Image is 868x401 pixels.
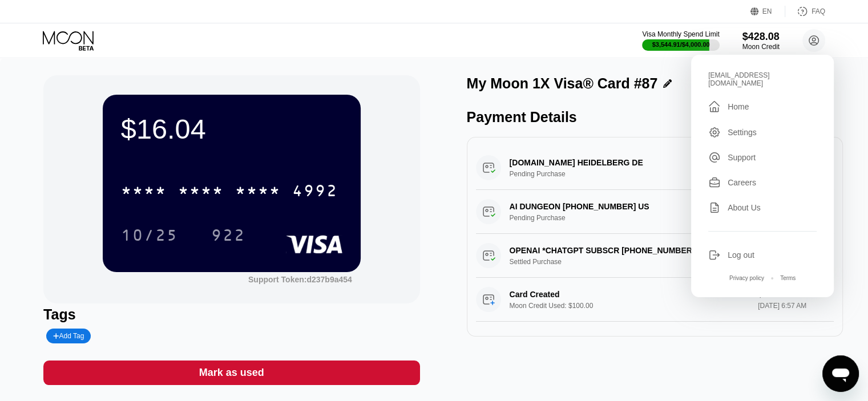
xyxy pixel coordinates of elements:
div: 10/25 [112,221,187,249]
div: Settings [728,128,757,137]
div: Moon Credit [742,43,780,51]
div: My Moon 1X Visa® Card #87 [467,75,658,92]
div: Support Token:d237b9a454 [248,275,352,284]
div: 922 [203,221,254,249]
div: Mark as used [199,366,264,379]
div: Mark as used [43,361,419,385]
div: 922 [211,228,245,246]
div: $428.08 [742,31,780,43]
div: Support Token: d237b9a454 [248,275,352,284]
div: 4992 [292,183,338,201]
div: Careers [728,178,756,187]
div: Log out [708,249,817,261]
div: Tags [43,306,419,323]
div: EN [750,6,785,17]
div: $16.04 [121,113,342,145]
div: Support [708,151,817,164]
div: Settings [708,126,817,139]
div: 10/25 [121,228,178,246]
div: Home [728,102,749,111]
div: Privacy policy [729,275,764,281]
div: Add Tag [53,332,84,340]
div: Careers [708,176,817,189]
div:  [708,100,721,114]
div: About Us [728,203,761,212]
div: Terms [780,275,796,281]
div: $3,544.91 / $4,000.00 [652,41,710,48]
div: Visa Monthly Spend Limit$3,544.91/$4,000.00 [642,30,719,51]
div: FAQ [812,7,825,15]
div: EN [762,7,772,15]
div: $428.08Moon Credit [742,31,780,51]
div: About Us [708,201,817,214]
div: [EMAIL_ADDRESS][DOMAIN_NAME] [708,71,817,87]
iframe: Button to launch messaging window [822,355,859,392]
div: Log out [728,250,754,260]
div: Support [728,153,756,162]
div: FAQ [785,6,825,17]
div: Visa Monthly Spend Limit [642,30,719,38]
div: Home [708,100,817,114]
div: Payment Details [467,109,843,125]
div: Add Tag [46,329,91,343]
